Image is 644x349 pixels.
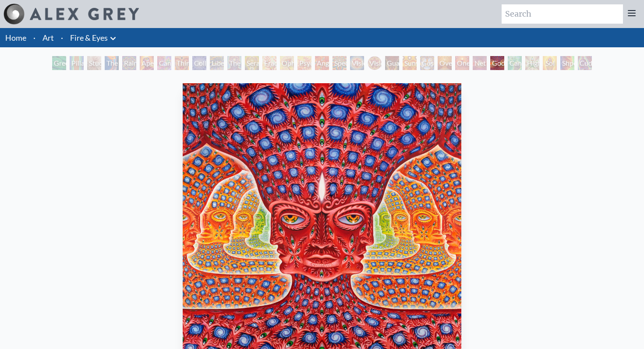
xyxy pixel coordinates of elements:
div: The Torch [105,56,119,70]
div: Shpongled [560,56,574,70]
div: Psychomicrograph of a Fractal Paisley Cherub Feather Tip [297,56,311,70]
div: Third Eye Tears of Joy [175,56,189,70]
div: Collective Vision [192,56,206,70]
div: Aperture [140,56,154,70]
div: One [455,56,469,70]
div: Net of Being [473,56,487,70]
a: Fire & Eyes [70,32,108,44]
div: Vision Crystal [350,56,364,70]
div: Vision [PERSON_NAME] [368,56,382,70]
div: Ophanic Eyelash [280,56,294,70]
div: Oversoul [438,56,452,70]
input: Search [502,4,623,24]
div: Study for the Great Turn [87,56,101,70]
li: · [57,28,67,47]
a: Art [42,32,54,44]
div: Guardian of Infinite Vision [385,56,399,70]
li: · [30,28,39,47]
div: Liberation Through Seeing [210,56,224,70]
div: Rainbow Eye Ripple [122,56,136,70]
div: Sunyata [403,56,417,70]
div: Seraphic Transport Docking on the Third Eye [245,56,259,70]
div: Angel Skin [315,56,329,70]
div: Pillar of Awareness [70,56,84,70]
div: Cannabis Sutra [157,56,171,70]
div: Green Hand [52,56,66,70]
div: Cuddle [578,56,592,70]
div: Cosmic Elf [420,56,434,70]
div: Fractal Eyes [262,56,276,70]
div: Spectral Lotus [333,56,347,70]
div: Godself [490,56,504,70]
div: Cannafist [508,56,522,70]
div: Sol Invictus [543,56,557,70]
a: Home [5,33,26,42]
div: The Seer [227,56,241,70]
div: Higher Vision [525,56,539,70]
